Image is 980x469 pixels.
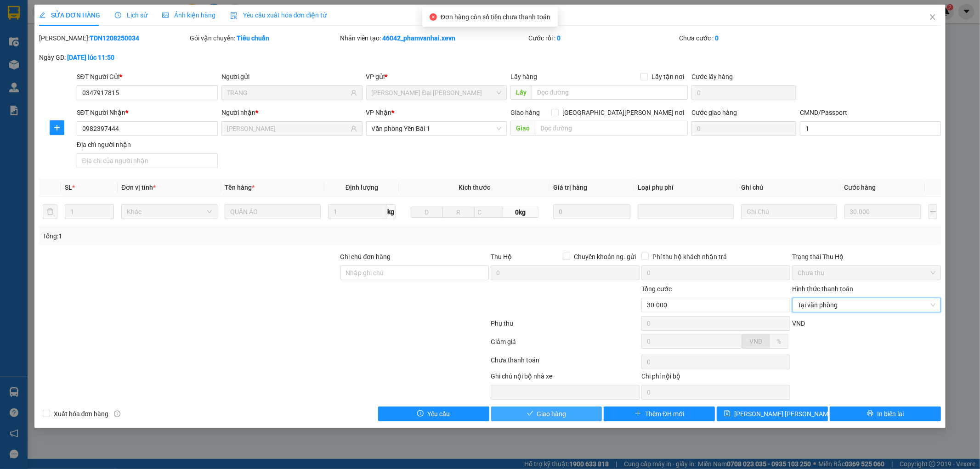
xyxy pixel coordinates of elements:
[77,153,218,168] input: Địa chỉ của người nhận
[221,72,363,82] div: Người gửi
[491,253,512,260] span: Thu Hộ
[221,107,363,118] div: Người nhận
[929,204,937,219] button: plus
[162,12,169,18] span: picture
[717,407,828,421] button: save[PERSON_NAME] [PERSON_NAME]
[43,204,57,219] button: delete
[776,338,781,345] span: %
[441,13,550,21] span: Đơn hàng còn số tiền chưa thanh toán
[830,407,941,421] button: printerIn biên lai
[792,252,941,262] div: Trạng thái Thu Hộ
[570,252,640,262] span: Chuyển khoản ng. gửi
[77,72,218,82] div: SĐT Người Gửi
[39,33,188,43] div: [PERSON_NAME]:
[227,88,349,98] input: Tên người gửi
[553,184,587,191] span: Giá trị hàng
[366,72,507,82] div: VP gửi
[230,11,327,19] span: Yêu cầu xuất hóa đơn điện tử
[50,124,64,131] span: plus
[490,337,641,353] div: Giảm giá
[411,207,443,218] input: D
[77,140,218,150] div: Địa chỉ người nhận
[474,207,503,218] input: C
[346,184,378,191] span: Định lượng
[378,407,489,421] button: exclamation-circleYêu cầu
[691,121,796,136] input: Cước giao hàng
[114,411,120,417] span: info-circle
[39,11,100,19] span: SỬA ĐƠN HÀNG
[792,320,805,327] span: VND
[634,179,737,197] th: Loại phụ phí
[127,205,212,219] span: Khác
[65,184,72,191] span: SL
[844,184,876,191] span: Cước hàng
[844,204,922,219] input: 0
[50,120,64,135] button: plus
[340,33,527,43] div: Nhân viên tạo:
[724,410,731,418] span: save
[115,12,121,18] span: clock-circle
[50,409,113,419] span: Xuất hóa đơn hàng
[351,125,357,132] span: user
[559,107,688,118] span: [GEOGRAPHIC_DATA][PERSON_NAME] nơi
[798,298,935,312] span: Tại văn phòng
[649,252,731,262] span: Phí thu hộ khách nhận trả
[340,266,489,280] input: Ghi chú đơn hàng
[383,34,456,42] b: 46042_phamvanhai.xevn
[190,33,339,43] div: Gói vận chuyển:
[115,11,147,19] span: Lịch sử
[491,371,640,385] div: Ghi chú nội bộ nhà xe
[351,90,357,96] span: user
[459,184,490,191] span: Kích thước
[648,72,688,82] span: Lấy tận nơi
[77,107,218,118] div: SĐT Người Nhận
[366,109,392,116] span: VP Nhận
[90,34,139,42] b: TDN1208250034
[535,121,688,136] input: Dọc đường
[557,34,561,42] b: 0
[867,410,873,418] span: printer
[230,12,238,19] img: icon
[798,266,935,280] span: Chưa thu
[386,204,396,219] span: kg
[39,12,45,18] span: edit
[490,318,641,334] div: Phụ thu
[537,409,566,419] span: Giao hàng
[691,109,737,116] label: Cước giao hàng
[427,409,450,419] span: Yêu cầu
[340,253,391,260] label: Ghi chú đơn hàng
[237,34,269,42] b: Tiêu chuẩn
[491,407,602,421] button: checkGiao hàng
[641,371,790,385] div: Chi phí nội bộ
[490,355,641,371] div: Chưa thanh toán
[510,85,532,100] span: Lấy
[645,409,684,419] span: Thêm ĐH mới
[510,109,540,116] span: Giao hàng
[929,13,936,21] span: close
[510,73,537,80] span: Lấy hàng
[417,410,424,418] span: exclamation-circle
[877,409,904,419] span: In biên lai
[503,207,538,218] span: 0kg
[528,33,677,43] div: Cước rồi :
[604,407,715,421] button: plusThêm ĐH mới
[734,409,834,419] span: [PERSON_NAME] [PERSON_NAME]
[67,54,114,61] b: [DATE] lúc 11:50
[121,184,156,191] span: Đơn vị tính
[43,231,378,241] div: Tổng: 1
[39,52,188,62] div: Ngày GD:
[792,285,853,293] label: Hình thức thanh toán
[691,73,733,80] label: Cước lấy hàng
[749,338,762,345] span: VND
[162,11,215,19] span: Ảnh kiện hàng
[553,204,630,219] input: 0
[372,122,502,136] span: Văn phòng Yên Bái 1
[741,204,837,219] input: Ghi Chú
[691,85,796,100] input: Cước lấy hàng
[920,5,946,30] button: Close
[635,410,641,418] span: plus
[532,85,688,100] input: Dọc đường
[737,179,841,197] th: Ghi chú
[372,86,502,100] span: VP Trần Đại Nghĩa
[442,207,475,218] input: R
